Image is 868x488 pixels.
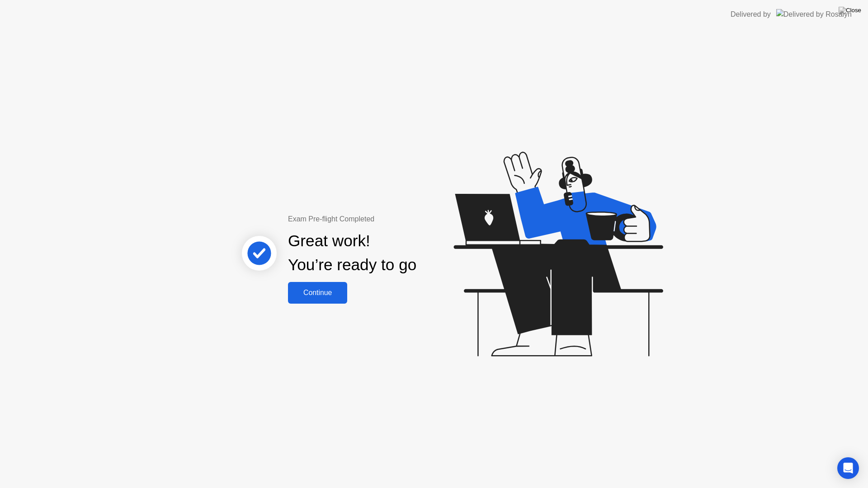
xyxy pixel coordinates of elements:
div: Exam Pre-flight Completed [288,214,475,225]
img: Close [839,7,861,14]
div: Delivered by [731,9,771,20]
div: Open Intercom Messenger [837,457,859,479]
div: Great work! You’re ready to go [288,229,416,277]
button: Continue [288,282,347,304]
img: Delivered by Rosalyn [776,9,852,19]
div: Continue [291,289,344,297]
